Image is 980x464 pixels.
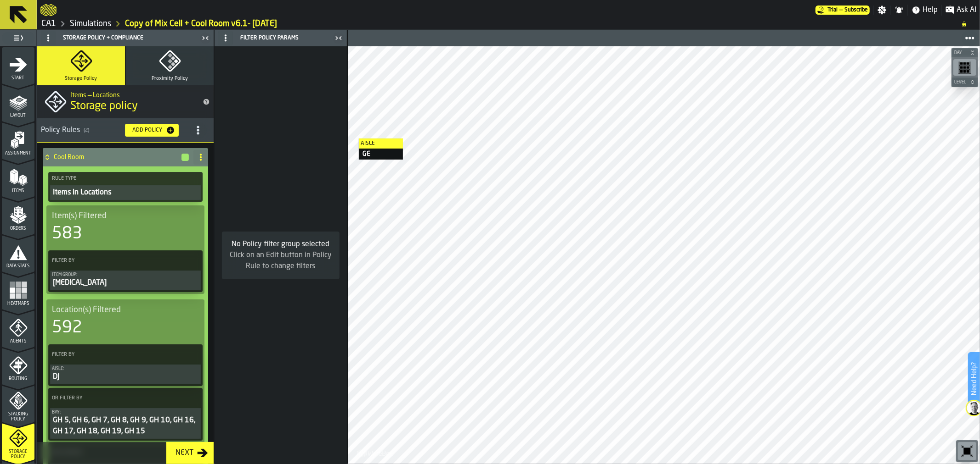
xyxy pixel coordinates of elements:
div: Title [52,211,199,221]
div: Next [172,447,197,458]
span: Data Stats [2,264,34,269]
li: menu Orders [2,198,34,234]
span: Item(s) Filtered [52,211,107,221]
li: menu Data Stats [2,235,34,272]
div: Click on an Edit button in Policy Rule to change filters [229,250,332,272]
a: logo-header [40,2,57,18]
span: ( 2 ) [84,127,89,133]
h3: title-section-[object Object] [37,118,214,143]
span: Orders [2,226,34,231]
button: button- [181,154,189,161]
button: button-Add Policy [125,124,179,137]
li: menu Heatmaps [2,273,34,309]
div: button-toolbar-undefined [956,440,978,462]
span: Routing [2,376,34,381]
div: Title [52,305,199,315]
span: Agents [2,339,34,344]
div: PolicyFilterItem-Bay [50,408,201,439]
button: Aisle:DJ [50,365,201,384]
span: — [839,7,843,13]
label: button-toggle-Settings [874,6,890,15]
li: menu Agents [2,310,34,347]
div: Items in Locations [52,187,199,198]
a: link-to-/wh/i/76e2a128-1b54-4d66-80d4-05ae4c277723 [70,19,111,29]
span: Help [923,5,938,16]
label: Aisle [359,138,403,149]
label: Filter By [50,256,184,265]
nav: Breadcrumb [40,18,976,29]
svg: Reset zoom and position [960,444,974,458]
div: button-toolbar-undefined [952,57,978,77]
span: Stacking Policy [2,412,34,422]
div: [MEDICAL_DATA] [52,277,199,288]
a: link-to-/wh/i/76e2a128-1b54-4d66-80d4-05ae4c277723 [41,19,56,29]
div: Add Policy [129,127,166,133]
a: link-to-/wh/i/76e2a128-1b54-4d66-80d4-05ae4c277723/simulations/736ba851-ab32-4f55-acff-bfdba0928cd0 [125,19,277,29]
li: menu Assignment [2,122,34,159]
label: OR Filter By [50,393,184,403]
div: title-Storage policy [37,85,214,118]
li: menu Start [2,47,34,84]
span: Start [2,76,34,81]
h2: Sub Title [70,90,195,99]
div: Cool Room [43,148,190,166]
label: button-toggle-Close me [199,33,212,44]
div: PolicyFilterItem-undefined [50,185,201,200]
span: Proximity Policy [152,76,188,82]
div: Aisle: [52,366,199,371]
label: Filter By [50,350,184,359]
li: menu Items [2,160,34,197]
span: Storage policy [70,99,138,114]
span: Location(s) Filtered [52,305,121,315]
div: Menu Subscription [816,6,870,15]
label: button-toggle-Ask AI [942,5,980,16]
span: Level [952,80,968,85]
button: button- [952,77,978,87]
button: button-Next [166,442,214,464]
button: Bay:GH 5, GH 6, GH 7, GH 8, GH 9, GH 10, GH 16, GH 17, GH 18, GH 19, GH 15 [50,408,201,439]
div: Item Group: [52,272,199,277]
label: button-toggle-Close me [332,33,345,44]
div: Policy Rules [41,125,118,136]
div: Filter Policy Params [216,31,332,45]
span: Heatmaps [2,301,34,306]
div: Storage Policy + Compliance [39,31,199,45]
div: GE [359,149,403,160]
span: Items [2,188,34,193]
h4: Cool Room [54,154,181,161]
span: Layout [2,113,34,118]
span: Trial [827,7,838,13]
label: button-toggle-Notifications [891,6,907,15]
div: Bay: [52,410,199,415]
div: PolicyFilterItem-Aisle [50,365,201,384]
button: Item Group:[MEDICAL_DATA] [50,271,201,290]
div: 583 [52,225,82,243]
button: button- [952,48,978,57]
span: Assignment [2,151,34,156]
div: DJ [52,371,199,382]
li: menu Layout [2,85,34,122]
li: menu Storage Policy [2,423,34,460]
label: button-toggle-Help [908,5,941,16]
li: menu Stacking Policy [2,386,34,422]
div: stat-Location(s) Filtered [48,303,203,339]
div: No Policy filter group selected [229,239,332,250]
div: 592 [52,319,82,337]
button: Items in Locations [50,185,201,200]
div: GH 5, GH 6, GH 7, GH 8, GH 9, GH 10, GH 16, GH 17, GH 18, GH 19, GH 15 [52,415,199,437]
label: Rule Type [50,174,201,183]
span: Storage Policy [65,76,97,82]
span: Subscribe [844,7,868,13]
a: link-to-/wh/i/76e2a128-1b54-4d66-80d4-05ae4c277723/pricing/ [816,6,870,15]
a: logo-header [350,444,402,462]
div: PolicyFilterItem-Item Group [50,271,201,290]
span: Bay [952,50,968,55]
span: Ask AI [957,5,976,16]
div: stat-Item(s) Filtered [48,209,203,245]
li: menu Routing [2,348,34,385]
span: Storage Policy [2,449,34,459]
label: button-toggle-Toggle Full Menu [2,32,34,44]
label: Need Help? [969,353,979,404]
